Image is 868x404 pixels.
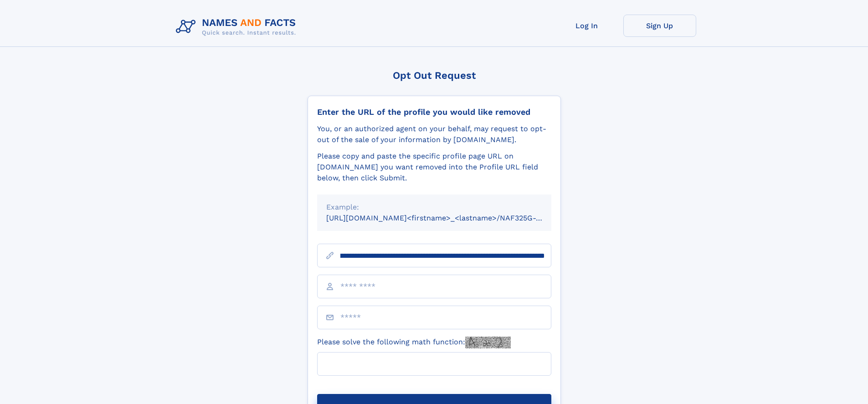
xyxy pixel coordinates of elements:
[317,107,551,117] div: Enter the URL of the profile you would like removed
[172,15,303,39] img: Logo Names and Facts
[623,15,696,37] a: Sign Up
[326,202,542,213] div: Example:
[326,214,569,222] small: [URL][DOMAIN_NAME]<firstname>_<lastname>/NAF325G-xxxxxxxx
[308,70,561,81] div: Opt Out Request
[317,151,551,184] div: Please copy and paste the specific profile page URL on [DOMAIN_NAME] you want removed into the Pr...
[317,337,511,348] label: Please solve the following math function:
[550,15,623,37] a: Log In
[317,123,551,145] div: You, or an authorized agent on your behalf, may request to opt-out of the sale of your informatio...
